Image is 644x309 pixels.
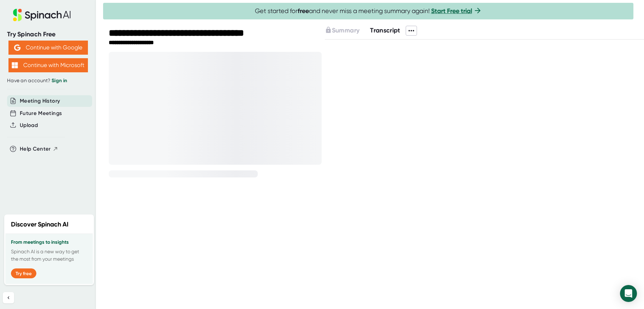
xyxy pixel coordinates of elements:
[20,145,51,153] span: Help Center
[20,109,62,117] button: Future Meetings
[11,268,36,278] button: Try free
[8,41,88,55] button: Continue with Google
[20,97,60,105] button: Meeting History
[255,7,482,15] span: Get started for and never miss a meeting summary again!
[370,26,400,35] button: Transcript
[332,26,359,34] span: Summary
[11,240,87,245] h3: From meetings to insights
[325,26,370,36] div: Upgrade to access
[298,7,309,15] b: free
[52,78,67,84] a: Sign in
[11,220,68,229] h2: Discover Spinach AI
[14,44,20,51] img: Aehbyd4JwY73AAAAAElFTkSuQmCC
[20,121,38,129] button: Upload
[11,248,87,263] p: Spinach AI is a new way to get the most from your meetings
[620,285,637,302] div: Open Intercom Messenger
[8,58,88,72] button: Continue with Microsoft
[7,78,89,84] div: Have an account?
[3,292,14,303] button: Collapse sidebar
[431,7,472,15] a: Start Free trial
[7,30,89,38] div: Try Spinach Free
[370,26,400,34] span: Transcript
[325,26,359,35] button: Summary
[20,145,58,153] button: Help Center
